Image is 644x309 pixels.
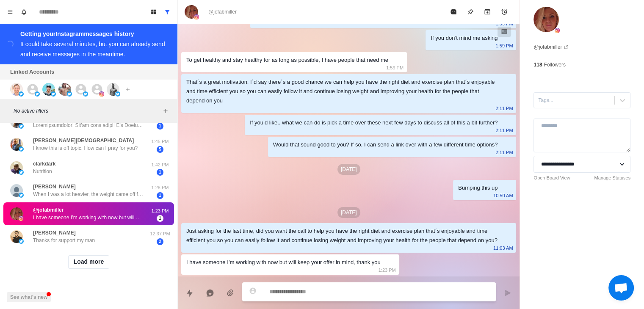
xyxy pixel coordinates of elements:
button: Board View [147,5,160,19]
div: Open chat [608,275,634,301]
img: picture [67,91,72,97]
img: picture [185,5,198,19]
p: I have someone I’m working with now but will keep your offer in mind, thank you [33,214,143,221]
p: 118 [533,61,542,69]
p: Followers [544,61,565,69]
p: 11:03 AM [493,243,513,253]
img: picture [107,83,119,96]
img: picture [58,83,71,96]
button: Add media [222,284,239,301]
p: 2:11 PM [495,148,513,157]
img: picture [10,161,23,174]
img: picture [19,239,24,244]
img: picture [10,230,23,243]
div: To get healthy and stay healthy for as long as possible, I have people that need me [186,55,388,65]
button: Show all conversations [160,5,174,19]
span: 5 [157,146,163,153]
img: picture [83,91,88,97]
p: No active filters [14,107,160,115]
p: Thanks for support my man [33,237,95,244]
img: picture [42,83,55,96]
img: picture [35,91,40,97]
img: picture [99,91,104,97]
img: picture [10,83,23,96]
button: Add reminder [496,3,513,20]
button: Add account [123,84,133,94]
div: It could take several minutes, but you can already send and receive messages in the meantime. [20,41,165,58]
img: picture [555,28,560,33]
div: If you’d like.. what we can do is pick a time over these next few days to discuss all of this a b... [250,118,498,127]
img: picture [19,124,24,129]
img: picture [10,207,23,220]
p: clarkdark [33,160,55,168]
p: I know this is off topic. How can I pray for you? [33,144,138,152]
p: [PERSON_NAME][DEMOGRAPHIC_DATA] [33,137,134,144]
p: Loremipsumdolor! Sit'am cons adipi! E's Doeiu, t incidi ut l etdolor magnaaliqu enim admi veni 9,... [33,121,143,129]
button: Pin [462,3,479,20]
div: Bumping this up [458,183,498,193]
button: Quick replies [181,284,198,301]
span: 1 [157,215,163,222]
div: That´s a great motivation. I´d say there´s a good chance we can help you have the right diet and ... [186,77,498,105]
img: picture [19,146,24,152]
button: See what's new [7,292,51,302]
p: 2:11 PM [495,104,513,113]
img: picture [10,184,23,197]
p: [DATE] [337,207,360,218]
img: picture [51,91,56,97]
span: 1 [157,192,163,199]
img: picture [10,138,23,151]
p: 1:23 PM [379,265,396,275]
img: picture [194,14,199,19]
button: Send message [499,284,516,301]
a: @jofabmiller [533,43,569,51]
div: Would that sound good to you? If so, I can send a link over with a few different time options? [273,140,498,149]
p: 1:59 PM [495,41,513,50]
p: Nutrition [33,168,52,175]
button: Menu [3,5,17,19]
img: picture [19,216,24,221]
div: I have someone I’m working with now but will keep your offer in mind, thank you [186,258,381,267]
img: picture [115,91,120,97]
p: 1:59 PM [495,19,513,28]
span: 1 [157,169,163,176]
span: 1 [157,123,163,130]
div: If you don’t mind me asking [431,33,498,43]
p: 1:45 PM [149,138,171,145]
div: Just asking for the last time, did you want the call to help you have the right diet and exercise... [186,226,498,245]
p: 1:59 PM [386,63,404,72]
p: 12:37 PM [149,230,171,237]
p: 2:11 PM [495,126,513,135]
img: picture [533,7,559,32]
img: picture [19,91,24,97]
p: 10:50 AM [493,191,513,200]
p: Linked Accounts [10,68,54,76]
button: Mark as read [445,3,462,20]
p: 1:23 PM [149,207,171,215]
button: Notifications [17,5,30,19]
button: Add filters [160,106,171,116]
img: picture [19,170,24,175]
button: Load more [68,255,110,269]
span: 2 [157,238,163,245]
p: 1:42 PM [149,161,171,168]
img: picture [19,193,24,198]
p: [PERSON_NAME] [33,183,76,190]
button: Reply with AI [202,284,218,301]
button: Archive [479,3,496,20]
p: When I was a lot heavier, the weight came off faster. I guess I am in a hurry to lose weight fast... [33,190,143,198]
a: Open Board View [533,174,570,182]
p: 1:28 PM [149,184,171,191]
p: [DATE] [337,164,360,175]
p: @jofabmiller [208,8,237,16]
p: [PERSON_NAME] [33,229,76,237]
p: @jofabmiller [33,206,64,214]
div: Getting your Instagram messages history [20,29,167,39]
a: Manage Statuses [594,174,630,182]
